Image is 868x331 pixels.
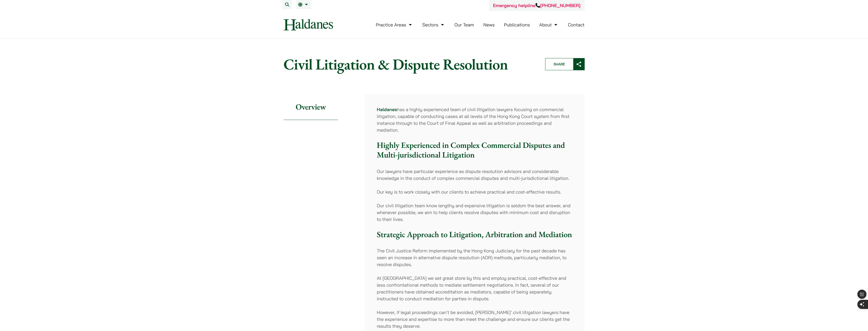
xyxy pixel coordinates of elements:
[504,22,530,28] a: Publications
[377,247,572,268] p: The Civil Justice Reform implemented by the Hong Kong Judiciary for the past decade has seen an i...
[377,140,572,160] h3: Highly Experienced in Complex Commercial Disputes and Multi-jurisdictional Litigation
[284,94,338,120] h2: Overview
[454,22,474,28] a: Our Team
[377,107,397,112] a: Haldanes
[568,22,585,28] a: Contact
[376,22,413,28] a: Practice Areas
[377,230,572,239] h3: Strategic Approach to Litigation, Arbitration and Mediation
[377,275,572,302] p: At [GEOGRAPHIC_DATA] we set great store by this and employ practical, cost-effective and less con...
[298,3,309,7] a: EN
[539,22,559,28] a: About
[377,202,572,223] p: Our civil litigation team know lengthy and expensive litigation is seldom the best answer, and wh...
[377,168,572,182] p: Our lawyers have particular experience as dispute resolution advisors and considerable knowledge ...
[284,55,537,73] h1: Civil Litigation & Dispute Resolution
[377,188,572,195] p: Our key is to work closely with our clients to achieve practical and cost-effective results.
[545,58,585,70] button: Share
[545,58,573,70] span: Share
[493,3,580,8] a: Emergency helpline[PHONE_NUMBER]
[377,106,572,133] p: has a highly experienced team of civil litigation lawyers focusing on commercial litigation, capa...
[284,19,333,30] img: Logo of Haldanes
[377,309,572,329] p: However, if legal proceedings can’t be avoided, [PERSON_NAME]’ civil litigation lawyers have the ...
[422,22,445,28] a: Sectors
[483,22,495,28] a: News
